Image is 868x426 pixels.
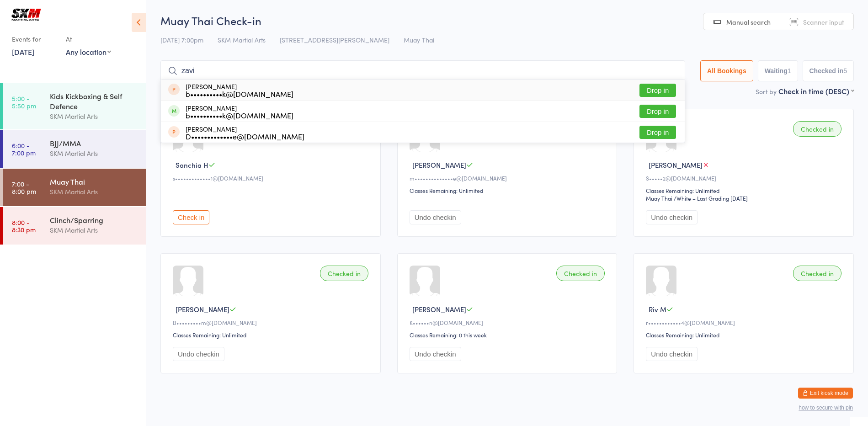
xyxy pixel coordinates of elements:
[412,304,466,314] span: [PERSON_NAME]
[798,388,853,399] button: Exit kiosk mode
[12,95,36,109] time: 5:00 - 5:50 pm
[3,169,146,206] a: 7:00 -8:00 pmMuay ThaiSKM Martial Arts
[639,84,676,97] button: Drop in
[793,121,841,137] div: Checked in
[778,86,854,96] div: Check in time (DESC)
[3,207,146,245] a: 8:00 -8:30 pmClinch/SparringSKM Martial Arts
[646,194,672,202] div: Muay Thai
[50,138,138,148] div: BJJ/MMA
[186,133,304,140] div: D•••••••••••••e@[DOMAIN_NAME]
[173,319,371,326] div: B•••••••••m@[DOMAIN_NAME]
[410,331,608,339] div: Classes Remaining: 0 this week
[404,35,434,44] span: Muay Thai
[639,105,676,118] button: Drop in
[649,160,703,170] span: [PERSON_NAME]
[646,186,844,194] div: Classes Remaining: Unlimited
[9,7,43,22] img: SKM Martial Arts
[410,319,608,326] div: K••••••n@[DOMAIN_NAME]
[160,35,203,44] span: [DATE] 7:00pm
[218,35,266,44] span: SKM Martial Arts
[160,13,854,28] h2: Muay Thai Check-in
[50,148,138,159] div: SKM Martial Arts
[173,347,224,361] button: Undo checkin
[410,174,608,182] div: m••••••••••••••e@[DOMAIN_NAME]
[410,347,461,361] button: Undo checkin
[3,130,146,168] a: 6:00 -7:00 pmBJJ/MMASKM Martial Arts
[173,331,371,339] div: Classes Remaining: Unlimited
[186,125,304,140] div: [PERSON_NAME]
[12,180,36,195] time: 7:00 - 8:00 pm
[726,17,771,27] span: Manual search
[320,266,368,281] div: Checked in
[186,90,293,97] div: b••••••••••k@[DOMAIN_NAME]
[50,186,138,197] div: SKM Martial Arts
[556,266,605,281] div: Checked in
[66,32,111,47] div: At
[186,104,293,119] div: [PERSON_NAME]
[160,60,685,81] input: Search
[646,347,698,361] button: Undo checkin
[646,331,844,339] div: Classes Remaining: Unlimited
[803,60,854,81] button: Checked in5
[788,67,791,75] div: 1
[756,87,777,96] label: Sort by
[700,60,753,81] button: All Bookings
[410,186,608,194] div: Classes Remaining: Unlimited
[639,126,676,139] button: Drop in
[173,210,209,224] button: Check in
[50,225,138,235] div: SKM Martial Arts
[176,160,208,170] span: Sanchia H
[674,194,748,202] span: / White – Last Grading [DATE]
[50,91,138,111] div: Kids Kickboxing & Self Defence
[646,319,844,326] div: r••••••••••••4@[DOMAIN_NAME]
[50,176,138,186] div: Muay Thai
[12,47,34,57] a: [DATE]
[280,35,389,44] span: [STREET_ADDRESS][PERSON_NAME]
[173,174,371,182] div: s•••••••••••••1@[DOMAIN_NAME]
[410,210,461,224] button: Undo checkin
[646,174,844,182] div: S•••••2@[DOMAIN_NAME]
[649,304,666,314] span: Riv M
[12,32,57,47] div: Events for
[3,83,146,129] a: 5:00 -5:50 pmKids Kickboxing & Self DefenceSKM Martial Arts
[412,160,466,170] span: [PERSON_NAME]
[50,215,138,225] div: Clinch/Sparring
[843,67,847,75] div: 5
[186,112,293,119] div: b••••••••••k@[DOMAIN_NAME]
[176,304,229,314] span: [PERSON_NAME]
[799,405,853,411] button: how to secure with pin
[803,17,844,27] span: Scanner input
[50,111,138,122] div: SKM Martial Arts
[186,83,293,97] div: [PERSON_NAME]
[758,60,798,81] button: Waiting1
[646,210,698,224] button: Undo checkin
[793,266,841,281] div: Checked in
[12,218,36,233] time: 8:00 - 8:30 pm
[66,47,111,57] div: Any location
[12,142,36,156] time: 6:00 - 7:00 pm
